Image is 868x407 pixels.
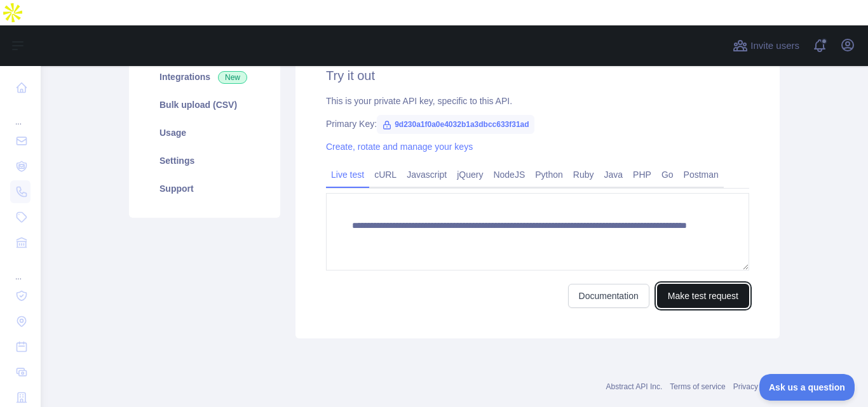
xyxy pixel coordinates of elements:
a: Settings [144,147,265,175]
span: Invite users [750,39,799,53]
button: Invite users [730,36,802,56]
a: PHP [628,164,656,185]
a: Live test [326,164,369,185]
div: This is your private API key, specific to this API. [326,95,749,107]
a: Abstract API Inc. [606,382,663,391]
div: ... [10,102,31,127]
span: 9d230a1f0a0e4032b1a3dbcc633f31ad [377,115,534,134]
iframe: Toggle Customer Support [759,374,855,401]
a: Bulk upload (CSV) [144,91,265,119]
a: Usage [144,119,265,147]
a: Terms of service [670,382,725,391]
button: Make test request [657,284,749,308]
a: Documentation [568,284,649,308]
a: NodeJS [488,164,530,185]
a: Python [530,164,568,185]
a: Javascript [402,164,452,185]
a: Integrations New [144,63,265,91]
a: Create, rotate and manage your keys [326,142,473,152]
h2: Try it out [326,67,749,84]
a: Ruby [568,164,599,185]
a: Privacy policy [733,382,780,391]
a: Java [599,164,628,185]
a: jQuery [452,164,488,185]
a: Support [144,175,265,203]
div: ... [10,257,31,282]
a: Go [656,164,679,185]
a: Postman [679,164,724,185]
a: cURL [369,164,402,185]
div: Primary Key: [326,117,749,130]
span: New [218,71,247,84]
